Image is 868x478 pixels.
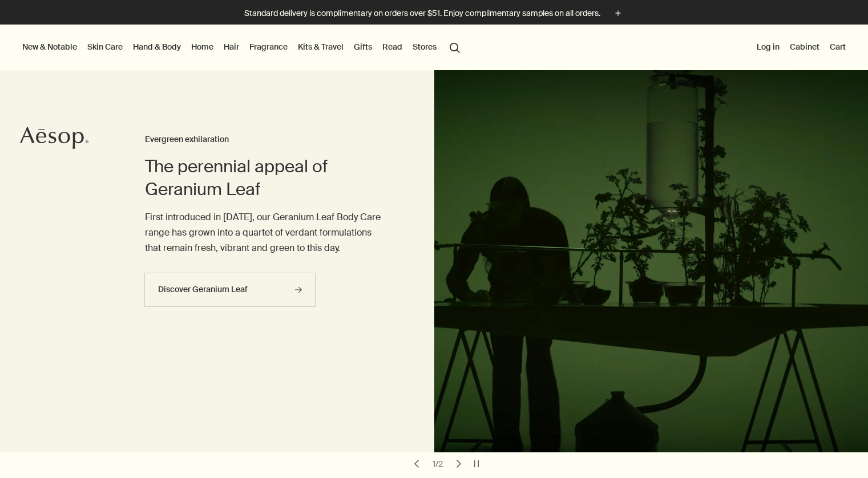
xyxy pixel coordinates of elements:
button: previous slide [409,456,425,472]
nav: supplementary [754,25,848,70]
a: Hair [221,39,241,54]
button: pause [469,456,485,472]
a: Gifts [352,39,374,54]
p: Standard delivery is complimentary on orders over $51. Enjoy complimentary samples on all orders. [244,7,600,19]
a: Skin Care [85,39,125,54]
p: First introduced in [DATE], our Geranium Leaf Body Care range has grown into a quartet of verdant... [145,209,389,256]
button: Log in [754,39,782,54]
a: Kits & Travel [296,39,346,54]
button: Stores [410,39,439,54]
button: Cart [827,39,848,54]
a: Aesop [20,127,88,152]
h3: Evergreen exhilaration [145,133,389,147]
a: Home [189,39,216,54]
button: New & Notable [20,39,79,54]
a: Discover Geranium Leaf [144,273,316,307]
button: Open search [445,36,465,58]
button: next slide [451,456,467,472]
svg: Aesop [20,127,88,149]
nav: primary [20,25,465,70]
a: Fragrance [247,39,290,54]
div: 1 / 2 [429,459,446,469]
a: Cabinet [788,39,822,54]
a: Hand & Body [131,39,183,54]
h2: The perennial appeal of Geranium Leaf [145,155,389,201]
button: Standard delivery is complimentary on orders over $51. Enjoy complimentary samples on all orders. [244,7,624,20]
a: Read [380,39,405,54]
